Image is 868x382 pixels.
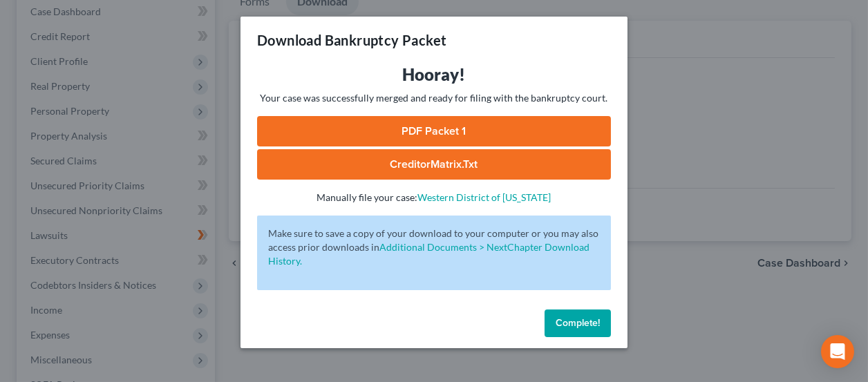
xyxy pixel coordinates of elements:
a: Western District of [US_STATE] [418,191,551,203]
p: Make sure to save a copy of your download to your computer or you may also access prior downloads in [268,227,600,268]
div: Open Intercom Messenger [821,335,854,368]
button: Complete! [545,309,611,337]
span: Complete! [556,317,600,329]
h3: Hooray! [257,64,611,86]
h3: Download Bankruptcy Packet [257,30,446,50]
a: PDF Packet 1 [257,116,611,146]
p: Manually file your case: [257,191,611,204]
a: CreditorMatrix.txt [257,149,611,180]
a: Additional Documents > NextChapter Download History. [268,241,589,267]
p: Your case was successfully merged and ready for filing with the bankruptcy court. [257,91,611,105]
